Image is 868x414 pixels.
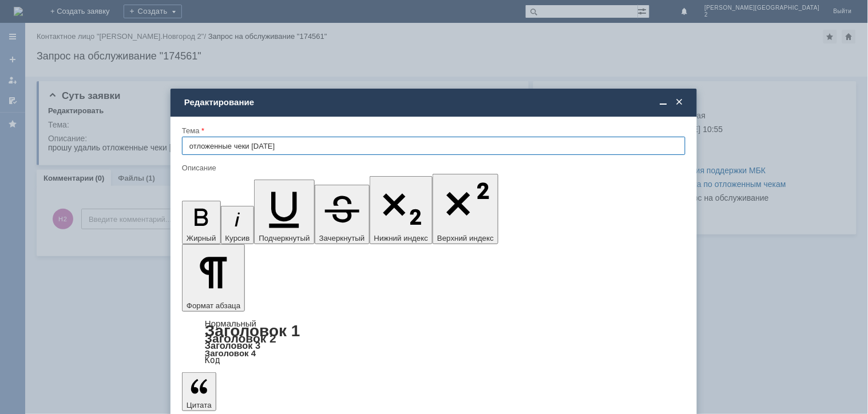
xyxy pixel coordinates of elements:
button: Курсив [221,206,255,244]
a: Заголовок 3 [205,340,260,351]
span: Закрыть [674,97,685,108]
span: Зачеркнутый [319,234,365,242]
button: Формат абзаца [182,244,245,312]
a: Заголовок 1 [205,322,300,340]
span: Цитата [187,401,212,409]
span: Свернуть (Ctrl + M) [658,97,669,108]
span: Нижний индекс [374,234,429,242]
span: Жирный [187,234,216,242]
button: Подчеркнутый [254,180,314,244]
a: Заголовок 4 [205,348,256,358]
div: прошу удалиь отложенные чеки [DATE] [5,5,167,14]
span: Верхний индекс [437,234,494,242]
div: Формат абзаца [182,320,685,364]
div: Редактирование [184,97,685,108]
button: Цитата [182,372,216,411]
button: Зачеркнутый [315,185,370,244]
button: Верхний индекс [433,174,498,244]
a: Нормальный [205,319,256,328]
a: Код [205,355,220,365]
div: Описание [182,164,683,172]
span: Подчеркнутый [259,234,310,242]
a: Заголовок 2 [205,332,276,345]
div: Тема [182,127,683,134]
button: Жирный [182,201,221,244]
span: Курсив [225,234,250,242]
span: Формат абзаца [187,301,240,310]
button: Нижний индекс [370,176,433,244]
